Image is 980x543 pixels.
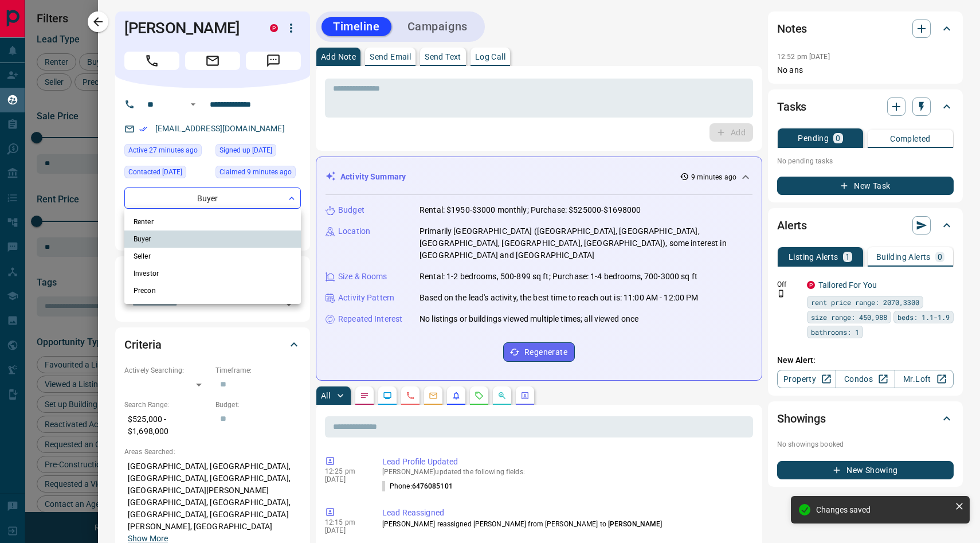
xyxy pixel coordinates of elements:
li: Buyer [124,231,301,248]
li: Renter [124,213,301,231]
li: Seller [124,248,301,265]
li: Precon [124,282,301,299]
div: Changes saved [816,505,950,514]
li: Investor [124,265,301,282]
